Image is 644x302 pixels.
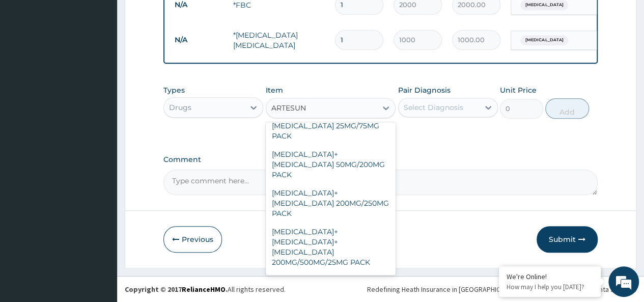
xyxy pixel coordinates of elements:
span: [MEDICAL_DATA] [520,35,568,45]
div: Redefining Heath Insurance in [GEOGRAPHIC_DATA] using Telemedicine and Data Science! [367,284,636,294]
span: We're online! [59,88,141,190]
div: [MEDICAL_DATA]+[MEDICAL_DATA] 25MG/75MG PACK [266,106,396,145]
label: Unit Price [500,85,537,95]
div: Minimize live chat window [167,5,191,30]
div: [MEDICAL_DATA]+[MEDICAL_DATA] 200MG/250MG PACK [266,184,396,223]
div: Drugs [169,102,191,113]
label: Types [163,86,185,95]
p: How may I help you today? [507,283,593,291]
label: Pair Diagnosis [398,85,451,95]
div: [MEDICAL_DATA]+[MEDICAL_DATA]+[MEDICAL_DATA] 200MG/500MG/25MG PACK [266,223,396,271]
td: N/A [170,31,228,49]
div: Select Diagnosis [404,102,463,113]
label: Comment [163,155,598,164]
img: d_794563401_company_1708531726252_794563401 [19,51,41,76]
a: RelianceHMO [182,285,226,294]
strong: Copyright © 2017 . [125,285,228,294]
button: Previous [163,226,222,253]
textarea: Type your message and hit 'Enter' [5,197,194,233]
div: Chat with us now [53,57,171,70]
div: We're Online! [507,272,593,281]
button: Add [545,98,589,119]
div: [MEDICAL_DATA]+[MEDICAL_DATA] 50MG/200MG PACK [266,145,396,184]
td: *[MEDICAL_DATA] [MEDICAL_DATA] [228,25,330,56]
label: Item [266,85,283,95]
button: Submit [537,226,598,253]
footer: All rights reserved. [117,276,644,302]
div: [MEDICAL_DATA] IV 60mg [266,271,396,290]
